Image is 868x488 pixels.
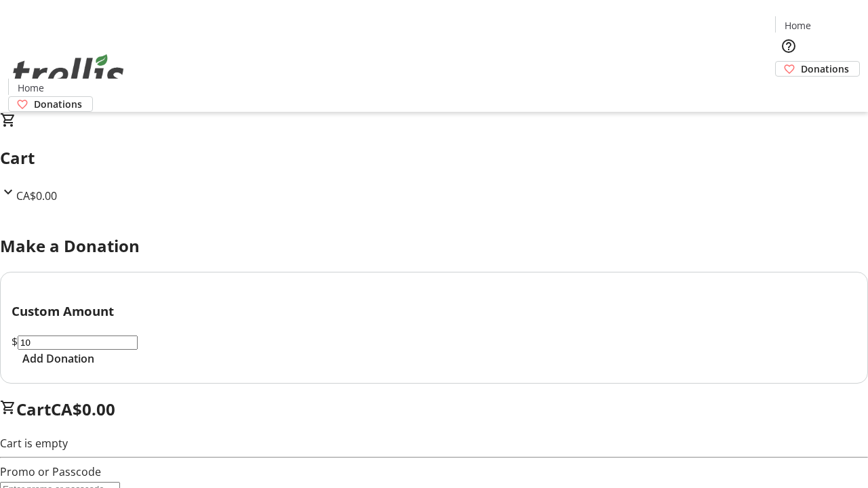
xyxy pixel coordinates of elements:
button: Cart [775,77,802,104]
h3: Custom Amount [12,302,856,321]
span: Home [18,81,44,95]
span: CA$0.00 [51,398,115,420]
span: Donations [801,62,849,76]
span: CA$0.00 [16,188,57,203]
input: Donation Amount [18,335,138,350]
span: Add Donation [22,350,94,367]
a: Donations [775,61,860,77]
span: Donations [34,97,82,111]
a: Donations [8,96,93,112]
a: Home [9,81,52,95]
span: $ [12,334,18,349]
button: Add Donation [12,350,105,367]
img: Orient E2E Organization TZ0e4Lxq4E's Logo [8,39,129,107]
button: Help [775,33,802,60]
span: Home [785,18,811,33]
a: Home [776,18,819,33]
